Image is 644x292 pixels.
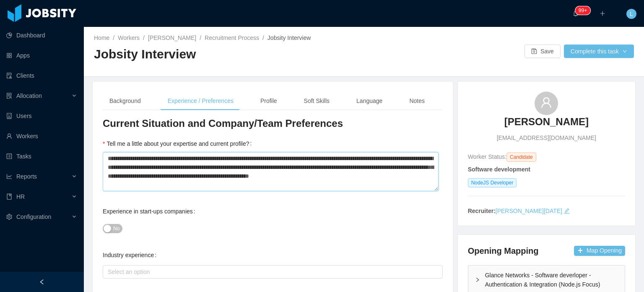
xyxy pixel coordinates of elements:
[103,224,122,233] button: Experience in start-ups companies
[468,245,539,257] h4: Opening Mapping
[16,193,25,200] span: HR
[6,27,77,44] a: icon: pie-chartDashboard
[475,277,480,282] i: icon: right
[103,117,443,130] h3: Current Situation and Company/Team Preferences
[103,140,255,147] label: Tell me a little about your expertise and current profile?
[496,208,562,214] a: [PERSON_NAME][DATE]
[262,34,264,41] span: /
[468,208,496,214] strong: Recruiter:
[540,97,552,108] i: icon: user
[103,92,148,110] div: Background
[350,92,389,110] div: Language
[504,115,589,134] a: [PERSON_NAME]
[103,208,199,215] label: Experience in start-ups companies
[6,148,77,165] a: icon: profileTasks
[113,224,119,233] span: No
[161,92,240,110] div: Experience / Preferences
[16,173,37,180] span: Reports
[6,128,77,145] a: icon: userWorkers
[6,214,12,220] i: icon: setting
[6,174,12,179] i: icon: line-chart
[94,46,364,63] h2: Jobsity Interview
[468,153,506,160] span: Worker Status:
[205,34,259,41] a: Recruitment Process
[200,34,201,41] span: /
[148,34,196,41] a: [PERSON_NAME]
[6,194,12,200] i: icon: book
[118,34,140,41] a: Workers
[6,47,77,64] a: icon: appstoreApps
[600,11,605,16] i: icon: plus
[94,34,109,41] a: Home
[254,92,284,110] div: Profile
[630,9,633,19] span: L
[6,93,12,99] i: icon: solution
[575,6,590,15] sup: 1921
[574,246,625,256] button: icon: plusMap Opening
[468,166,530,173] strong: Software development
[402,92,431,110] div: Notes
[103,252,160,258] label: Industry experience
[506,153,536,162] span: Candidate
[113,34,114,41] span: /
[504,115,589,129] h3: [PERSON_NAME]
[525,45,561,58] button: icon: saveSave
[6,108,77,124] a: icon: robotUsers
[103,152,439,192] textarea: Tell me a little about your expertise and current profile?
[16,92,42,99] span: Allocation
[108,268,434,276] div: Select an option
[573,11,579,16] i: icon: bell
[564,45,634,58] button: Complete this taskicon: down
[143,34,145,41] span: /
[497,134,596,142] span: [EMAIL_ADDRESS][DOMAIN_NAME]
[564,208,570,214] i: icon: edit
[297,92,336,110] div: Soft Skills
[267,34,311,41] span: Jobsity Interview
[105,267,110,277] input: Industry experience
[16,213,51,220] span: Configuration
[6,67,77,84] a: icon: auditClients
[468,178,517,187] span: NodeJS Developer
